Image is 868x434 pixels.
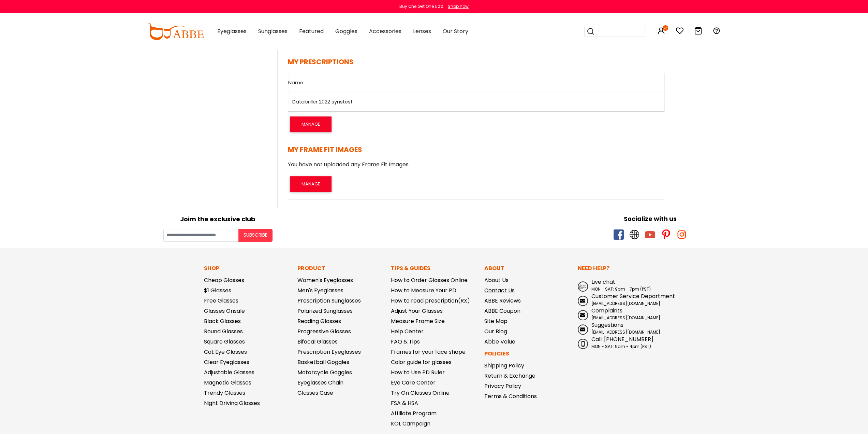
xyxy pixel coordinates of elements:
[297,368,352,376] a: Motorcycle Goggles
[391,317,445,325] a: Measure Frame Size
[297,327,351,335] a: Progressive Glasses
[204,327,243,335] a: Round Glasses
[290,116,332,132] button: MANAGE
[204,399,260,407] a: Night Driving Glasses
[204,379,251,387] a: Magnetic Glasses
[391,297,470,305] a: How to read prescription(RX)
[288,180,334,187] a: MANAGE
[204,276,244,284] a: Cheap Glasses
[443,27,468,35] span: Our Story
[391,389,450,397] a: Try On Glasses Online
[591,278,615,286] span: Live chat
[204,389,245,397] a: Trendy Glasses
[391,338,420,346] a: FAQ & Tips
[484,382,521,390] a: Privacy Policy
[369,27,401,35] span: Accessories
[391,276,468,284] a: How to Order Glasses Online
[391,264,477,272] p: Tips & Guides
[645,229,655,240] span: youtube
[444,3,469,9] a: Shop now
[391,420,430,428] a: KOL Campaign
[335,27,357,35] span: Goggles
[578,307,664,321] a: Complaints [EMAIL_ADDRESS][DOMAIN_NAME]
[258,27,288,35] span: Sunglasses
[297,348,361,356] a: Prescription Eyeglasses
[148,23,204,40] img: abbeglasses.com
[288,120,334,128] a: MANAGE
[297,358,349,366] a: Basketball Goggles
[484,286,515,294] a: Contact Us
[399,3,443,10] div: Buy One Get One 50%
[288,73,664,92] th: Name
[163,229,238,242] input: Your email
[484,327,507,335] a: Our Blog
[391,368,445,376] a: How to Use PD Ruler
[391,399,418,407] a: FSA & HSA
[484,372,535,380] a: Return & Exchange
[591,315,660,321] span: [EMAIL_ADDRESS][DOMAIN_NAME]
[484,392,537,400] a: Terms & Conditions
[297,286,343,294] a: Men's Eyeglasses
[297,389,333,397] a: Glasses Case
[661,229,671,240] span: pinterest
[391,358,452,366] a: Color guide for glasses
[391,286,456,294] a: How to Measure Your PD
[292,98,353,105] a: Databriller 2022 synstest
[391,307,443,315] a: Adjust Your Glasses
[391,379,436,387] a: Eye Care Center
[391,327,424,335] a: Help Center
[578,335,664,350] a: Call: [PHONE_NUMBER] MON - SAT: 9am - 4pm (PST)
[448,3,469,10] div: Shop now
[484,276,509,284] a: About Us
[484,264,571,272] p: About
[591,307,622,314] span: Complaints
[413,27,431,35] span: Lenses
[204,317,241,325] a: Black Glasses
[484,362,524,369] a: Shipping Policy
[204,358,249,366] a: Clear Eyeglasses
[288,145,362,154] span: MY FRAME FIT IMAGES
[238,229,273,242] button: Subscribe
[297,264,384,272] p: Product
[614,229,624,240] span: facebook
[297,338,338,346] a: Bifocal Glasses
[591,344,651,349] span: MON - SAT: 9am - 4pm (PST)
[578,292,664,307] a: Customer Service Department [EMAIL_ADDRESS][DOMAIN_NAME]
[591,335,653,343] span: Call: [PHONE_NUMBER]
[578,264,664,272] p: Need Help?
[578,278,664,292] a: Live chat MON - SAT: 9am - 7pm (PST)
[204,307,245,315] a: Glasses Onsale
[204,338,245,346] a: Square Glasses
[591,300,660,306] span: [EMAIL_ADDRESS][DOMAIN_NAME]
[297,379,343,387] a: Eyeglasses Chain
[391,409,437,417] a: Affiliate Program
[591,292,675,300] span: Customer Service Department
[297,297,361,305] a: Prescription Sunglasses
[217,27,247,35] span: Eyeglasses
[578,321,664,335] a: Suggestions [EMAIL_ADDRESS][DOMAIN_NAME]
[484,338,515,346] a: Abbe Value
[204,348,247,356] a: Cat Eye Glasses
[484,297,521,305] a: ABBE Reviews
[839,383,863,409] iframe: Chat
[484,317,507,325] a: Site Map
[297,317,341,325] a: Reading Glasses
[591,329,660,335] span: [EMAIL_ADDRESS][DOMAIN_NAME]
[629,229,639,240] span: twitter
[290,176,332,192] button: MANAGE
[484,350,571,358] p: Policies
[204,297,238,305] a: Free Glasses
[676,229,687,240] span: instagram
[204,368,254,376] a: Adjustable Glasses
[204,286,231,294] a: $1 Glasses
[391,348,466,356] a: Frames for your face shape
[591,286,651,292] span: MON - SAT: 9am - 7pm (PST)
[438,214,863,223] div: Socialize with us
[299,27,324,35] span: Featured
[288,57,354,67] span: MY PRESCRIPTIONS
[591,321,623,329] span: Suggestions
[484,307,520,315] a: ABBE Coupon
[288,160,664,169] p: You have not uploaded any Frame Fit Images.
[297,307,353,315] a: Polarized Sunglasses
[297,276,353,284] a: Women's Eyeglasses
